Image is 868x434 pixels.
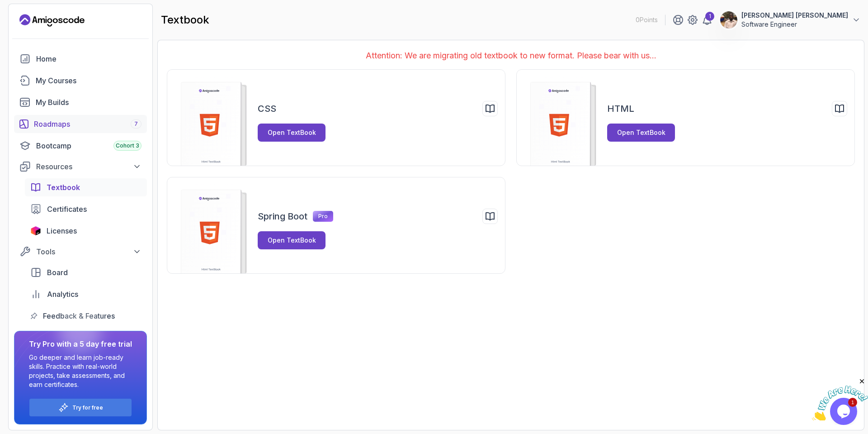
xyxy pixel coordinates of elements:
div: Home [36,53,142,64]
h2: CSS [258,102,276,115]
button: Tools [14,243,147,260]
span: Textbook [47,182,80,193]
button: Open TextBook [258,231,325,249]
span: 7 [134,120,138,128]
div: My Courses [36,75,142,86]
a: builds [14,93,147,111]
h2: Spring Boot [258,210,307,223]
a: bootcamp [14,137,147,155]
span: Board [47,267,68,278]
div: Open TextBook [268,236,316,245]
p: [PERSON_NAME] [PERSON_NAME] [741,11,848,20]
p: Software Engineer [741,20,848,29]
a: licenses [25,222,147,240]
span: Feedback & Features [43,310,115,321]
button: Open TextBook [607,124,675,142]
div: Open TextBook [617,128,665,137]
a: feedback [25,307,147,325]
button: user profile image[PERSON_NAME] [PERSON_NAME]Software Engineer [720,11,861,29]
div: My Builds [36,97,142,108]
span: Analytics [47,289,78,300]
p: 0 Points [636,15,658,24]
div: Tools [36,246,142,257]
div: Bootcamp [36,140,142,151]
h2: textbook [161,13,209,27]
a: Try for free [72,404,103,411]
p: Pro [313,211,333,222]
a: home [14,50,147,68]
button: Try for free [29,398,132,417]
a: roadmaps [14,115,147,133]
a: 1 [702,14,712,25]
h2: HTML [607,102,634,115]
a: textbook [25,178,147,196]
img: user profile image [720,11,737,29]
div: Roadmaps [34,119,142,129]
a: board [25,263,147,281]
a: certificates [25,200,147,218]
div: Resources [36,161,142,172]
div: 1 [705,12,714,21]
a: Landing page [19,13,85,28]
span: Cohort 3 [116,142,139,149]
div: Open TextBook [268,128,316,137]
img: jetbrains icon [30,226,41,235]
a: courses [14,72,147,90]
iframe: chat widget [812,377,868,420]
p: Go deeper and learn job-ready skills. Practice with real-world projects, take assessments, and ea... [29,353,132,389]
span: Licenses [47,225,77,236]
button: Open TextBook [258,124,325,142]
button: Resources [14,158,147,175]
span: Certificates [47,204,87,215]
p: Attention: We are migrating old textbook to new format. Please bear with us... [167,49,855,62]
a: analytics [25,285,147,303]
